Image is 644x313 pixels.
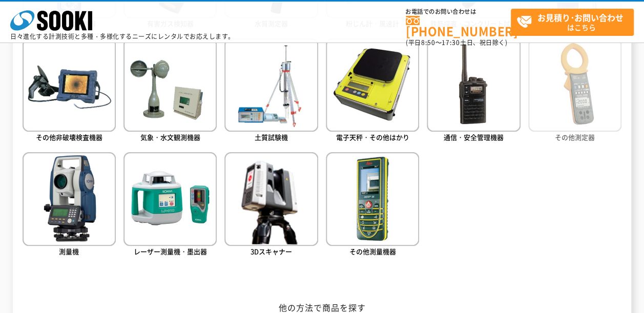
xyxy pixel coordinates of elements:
span: 8:50 [421,38,435,47]
img: 測量機 [23,152,116,245]
span: 3Dスキャナー [251,246,292,256]
span: はこちら [516,9,633,35]
a: その他測定器 [528,38,621,144]
span: 通信・安全管理機器 [444,132,504,142]
img: 通信・安全管理機器 [427,38,520,132]
h2: 他の方法で商品を探す [23,302,622,313]
span: 気象・水文観測機器 [140,132,200,142]
span: レーザー測量機・墨出器 [134,246,207,256]
a: 電子天秤・その他はかり [326,38,419,144]
img: 気象・水文観測機器 [123,38,217,132]
strong: お見積り･お問い合わせ [537,11,624,24]
a: 土質試験機 [224,38,318,144]
span: その他非破壊検査機器 [36,132,102,142]
a: その他非破壊検査機器 [23,38,116,144]
a: 通信・安全管理機器 [427,38,520,144]
a: レーザー測量機・墨出器 [123,152,217,258]
a: 気象・水文観測機器 [123,38,217,144]
span: その他測定器 [555,132,595,142]
img: レーザー測量機・墨出器 [123,152,217,245]
span: 17:30 [442,38,460,47]
span: 土質試験機 [255,132,288,142]
span: 測量機 [59,246,79,256]
img: 土質試験機 [224,38,318,132]
a: 3Dスキャナー [224,152,318,258]
p: 日々進化する計測技術と多種・多様化するニーズにレンタルでお応えします。 [10,33,235,39]
img: その他非破壊検査機器 [23,38,116,132]
a: その他測量機器 [326,152,419,258]
img: その他測量機器 [326,152,419,245]
span: お電話でのお問い合わせは [406,9,511,15]
span: (平日 ～ 土日、祝日除く) [406,38,507,47]
a: お見積り･お問い合わせはこちら [511,9,634,36]
img: 電子天秤・その他はかり [326,38,419,132]
span: その他測量機器 [349,246,396,256]
img: その他測定器 [528,38,621,132]
span: 電子天秤・その他はかり [336,132,409,142]
img: 3Dスキャナー [224,152,318,245]
a: 測量機 [23,152,116,258]
a: [PHONE_NUMBER] [406,16,511,37]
